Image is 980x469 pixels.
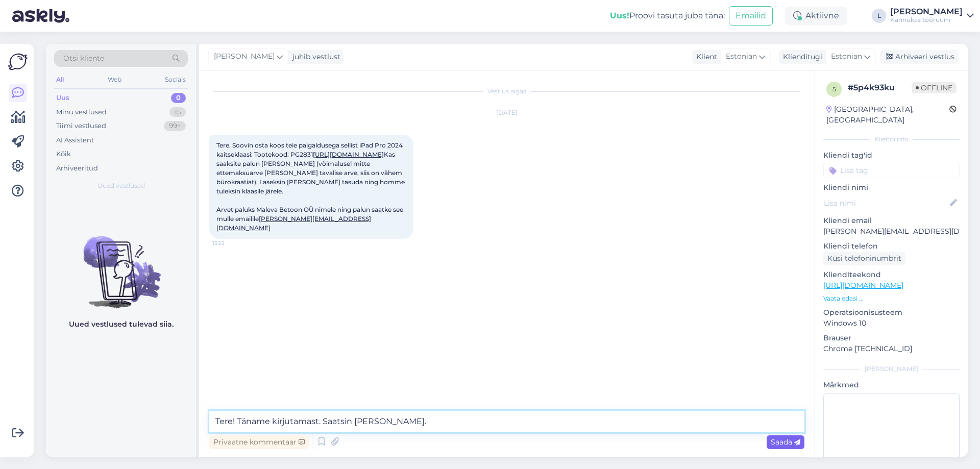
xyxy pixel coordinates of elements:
[171,93,186,103] div: 0
[56,107,107,117] div: Minu vestlused
[823,252,905,265] div: Küsi telefoninumbrit
[823,318,960,329] p: Windows 10
[46,218,196,310] img: No chats
[823,380,960,390] p: Märkmed
[771,437,800,447] span: Saada
[823,281,903,290] a: [URL][DOMAIN_NAME]
[63,53,104,64] span: Otsi kliente
[726,51,757,62] span: Estonian
[288,52,340,62] div: juhib vestlust
[56,149,71,159] div: Kõik
[610,11,629,20] b: Uus!
[313,151,384,158] a: [URL][DOMAIN_NAME]
[163,73,188,86] div: Socials
[729,6,773,26] button: Emailid
[97,181,145,190] span: Uued vestlused
[823,150,960,161] p: Kliendi tag'id
[209,87,804,96] div: Vestlus algas
[823,215,960,226] p: Kliendi email
[890,8,963,16] div: [PERSON_NAME]
[692,52,717,62] div: Klient
[214,51,275,62] span: [PERSON_NAME]
[848,82,912,94] div: # 5p4k93ku
[169,107,186,117] div: 15
[785,7,847,25] div: Aktiivne
[779,52,822,62] div: Klienditugi
[54,73,66,86] div: All
[212,239,251,247] span: 15:22
[890,8,974,24] a: [PERSON_NAME]Kännukas tööruum
[216,215,371,232] a: [PERSON_NAME][EMAIL_ADDRESS][DOMAIN_NAME]
[610,10,725,22] div: Proovi tasuta juba täna:
[823,364,960,374] div: [PERSON_NAME]
[832,85,836,93] span: 5
[56,121,106,131] div: Tiimi vestlused
[872,9,886,23] div: L
[823,307,960,318] p: Operatsioonisüsteem
[823,294,960,303] p: Vaata edasi ...
[823,226,960,237] p: [PERSON_NAME][EMAIL_ADDRESS][DOMAIN_NAME]
[831,51,862,62] span: Estonian
[823,343,960,354] p: Chrome [TECHNICAL_ID]
[824,198,948,209] input: Lisa nimi
[823,333,960,343] p: Brauser
[106,73,124,86] div: Web
[209,108,804,117] div: [DATE]
[880,50,959,64] div: Arhiveeri vestlus
[209,411,804,432] textarea: Tere! Täname kirjutamast. Saatsin [PERSON_NAME].
[56,135,94,145] div: AI Assistent
[823,269,960,280] p: Klienditeekond
[8,52,28,71] img: Askly Logo
[56,93,69,103] div: Uus
[69,319,174,330] p: Uued vestlused tulevad siia.
[209,435,309,449] div: Privaatne kommentaar
[823,241,960,252] p: Kliendi telefon
[912,82,957,93] span: Offline
[164,121,186,131] div: 99+
[823,135,960,144] div: Kliendi info
[56,163,98,174] div: Arhiveeritud
[216,141,406,232] span: Tere. Soovin osta koos teie paigaldusega sellist iPad Pro 2024 kaitseklaasi: Tootekood: PG2831 Ka...
[890,16,963,24] div: Kännukas tööruum
[823,163,960,178] input: Lisa tag
[823,182,960,193] p: Kliendi nimi
[826,104,949,126] div: [GEOGRAPHIC_DATA], [GEOGRAPHIC_DATA]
